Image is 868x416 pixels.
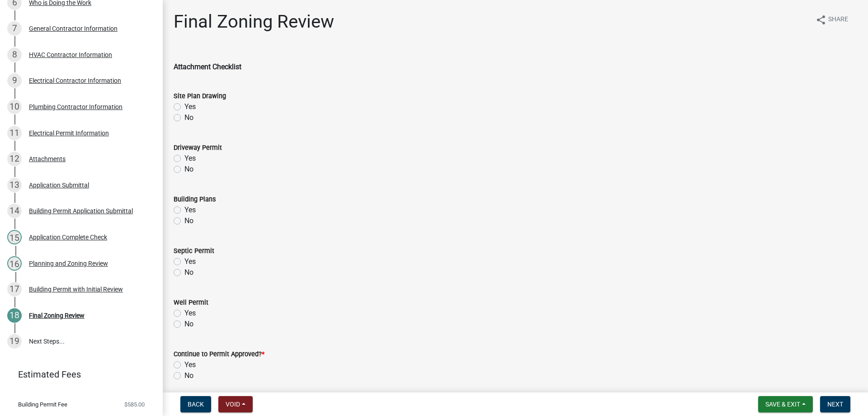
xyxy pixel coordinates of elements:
[174,93,226,100] label: Site Plan Drawing
[7,48,22,62] div: 8
[29,130,109,136] div: Electrical Permit Information
[18,402,67,407] span: Building Permit Fee
[7,282,22,296] div: 17
[29,182,89,188] div: Application Submittal
[184,153,196,164] label: Yes
[7,365,148,383] a: Estimated Fees
[29,156,66,162] div: Attachments
[808,11,855,29] button: shareShare
[184,370,193,381] label: No
[184,319,193,330] label: No
[174,196,216,203] label: Building Plans
[7,126,22,140] div: 11
[7,334,22,349] div: 19
[816,14,826,25] i: share
[765,401,800,408] span: Save & Exit
[7,21,22,36] div: 7
[218,396,253,412] button: Void
[7,178,22,192] div: 13
[184,256,196,267] label: Yes
[29,208,133,214] div: Building Permit Application Submittal
[184,164,193,175] label: No
[124,402,145,407] span: $585.00
[174,62,241,71] span: Attachment Checklist
[29,25,118,32] div: General Contractor Information
[226,401,240,408] span: Void
[7,308,22,323] div: 18
[7,230,22,244] div: 15
[184,101,196,112] label: Yes
[7,73,22,88] div: 9
[29,52,112,58] div: HVAC Contractor Information
[174,351,264,358] label: Continue to Permit Approved?
[174,11,334,33] h1: Final Zoning Review
[29,286,123,292] div: Building Permit with Initial Review
[29,312,85,319] div: Final Zoning Review
[188,401,204,408] span: Back
[184,359,196,370] label: Yes
[180,396,211,412] button: Back
[184,112,193,123] label: No
[828,14,848,25] span: Share
[29,260,108,267] div: Planning and Zoning Review
[827,401,843,408] span: Next
[7,204,22,218] div: 14
[758,396,813,412] button: Save & Exit
[7,100,22,114] div: 10
[820,396,850,412] button: Next
[29,77,121,84] div: Electrical Contractor Information
[7,152,22,166] div: 12
[29,234,107,240] div: Application Complete Check
[184,205,196,215] label: Yes
[184,215,193,226] label: No
[174,248,214,254] label: Septic Permit
[184,267,193,278] label: No
[184,308,196,319] label: Yes
[174,300,208,306] label: Well Permit
[7,256,22,271] div: 16
[29,104,123,110] div: Plumbing Contractor Information
[174,145,222,151] label: Driveway Permit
